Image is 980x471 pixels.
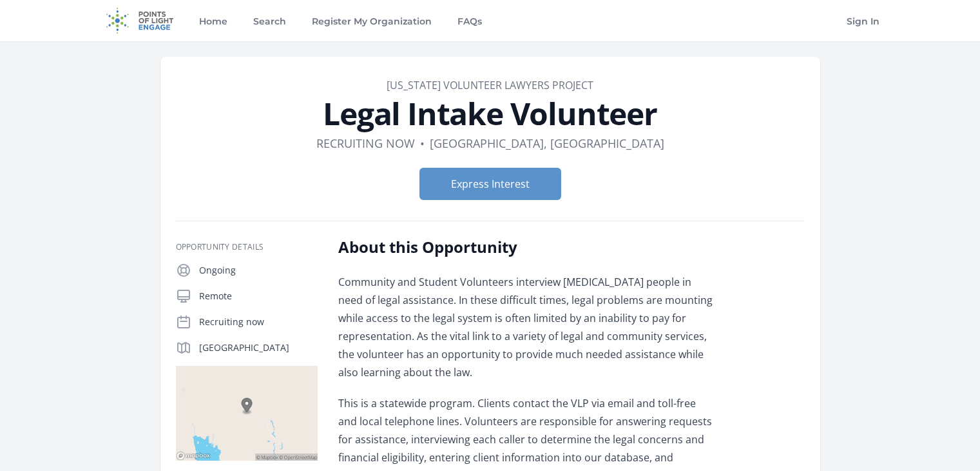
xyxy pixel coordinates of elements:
dd: Recruiting now [316,134,415,152]
p: Community and Student Volunteers interview [MEDICAL_DATA] people in need of legal assistance. In ... [338,273,715,381]
p: Recruiting now [199,316,318,328]
h1: Legal Intake Volunteer [176,98,805,129]
dd: [GEOGRAPHIC_DATA], [GEOGRAPHIC_DATA] [430,134,664,152]
p: [GEOGRAPHIC_DATA] [199,341,318,354]
div: • [420,134,425,152]
p: Ongoing [199,264,318,277]
p: Remote [199,290,318,303]
button: Express Interest [419,168,561,200]
h3: Opportunity Details [176,242,318,252]
a: [US_STATE] Volunteer Lawyers Project [387,78,593,92]
h2: About this Opportunity [338,237,715,257]
img: Map [176,366,318,461]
